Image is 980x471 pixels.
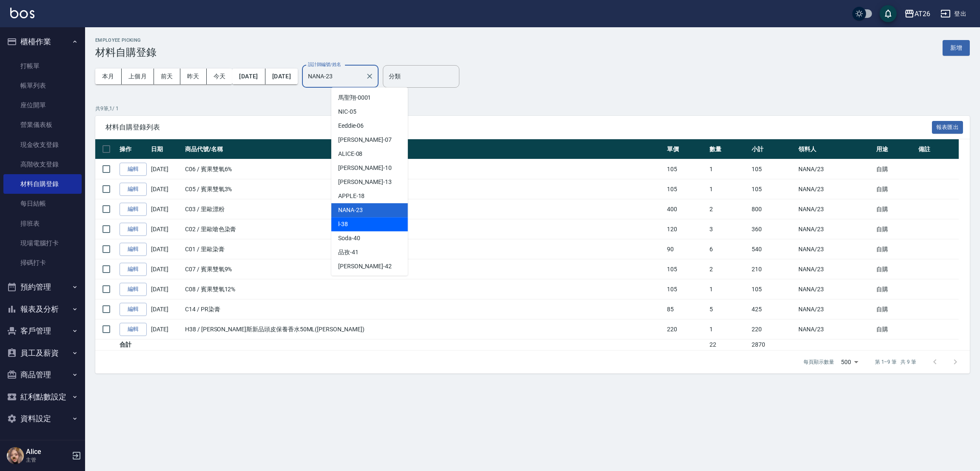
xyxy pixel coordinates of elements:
[707,239,750,259] td: 6
[749,299,796,319] td: 425
[122,69,154,84] button: 上個月
[749,239,796,259] td: 540
[183,219,665,239] td: C02 / 里歐嗆色染膏
[120,183,147,196] a: 編輯
[749,319,796,339] td: 220
[874,139,917,159] th: 用途
[874,239,917,259] td: 自購
[149,199,183,219] td: [DATE]
[3,276,82,298] button: 預約管理
[3,342,82,364] button: 員工及薪資
[707,199,750,219] td: 2
[749,199,796,219] td: 800
[3,76,82,95] a: 帳單列表
[149,139,183,159] th: 日期
[338,220,348,229] span: l -38
[796,219,874,239] td: NANA /23
[749,279,796,299] td: 105
[183,279,665,299] td: C08 / 賓果雙氧12%
[749,179,796,199] td: 105
[665,279,707,299] td: 105
[3,135,82,155] a: 現金收支登錄
[338,178,392,187] span: [PERSON_NAME] -13
[183,319,665,339] td: H38 / [PERSON_NAME]斯新品頭皮保養香水50ML([PERSON_NAME])
[338,149,363,158] span: ALICE -08
[796,319,874,339] td: NANA /23
[120,223,147,236] a: 編輯
[707,299,750,319] td: 5
[901,5,934,23] button: AT26
[796,199,874,219] td: NANA /23
[10,8,34,18] img: Logo
[183,179,665,199] td: C05 / 賓果雙氧3%
[749,339,796,350] td: 2870
[120,163,147,176] a: 編輯
[26,456,69,464] p: 主管
[149,159,183,179] td: [DATE]
[120,283,147,296] a: 編輯
[874,179,917,199] td: 自購
[3,408,82,430] button: 資料設定
[3,194,82,213] a: 每日結帳
[364,70,376,82] button: Clear
[120,303,147,316] a: 編輯
[183,259,665,279] td: C07 / 賓果雙氧9%
[207,69,233,84] button: 今天
[874,199,917,219] td: 自購
[338,234,360,243] span: Soda -40
[7,447,24,464] img: Person
[874,299,917,319] td: 自購
[874,259,917,279] td: 自購
[707,319,750,339] td: 1
[749,259,796,279] td: 210
[914,9,930,19] div: AT26
[3,174,82,194] a: 材料自購登錄
[338,248,359,257] span: 品孜 -41
[338,107,356,116] span: NIC -05
[665,319,707,339] td: 220
[707,279,750,299] td: 1
[665,259,707,279] td: 105
[665,199,707,219] td: 400
[932,123,963,131] a: 報表匯出
[338,262,392,271] span: [PERSON_NAME] -42
[796,279,874,299] td: NANA /23
[338,93,371,102] span: 馬聖翔 -0001
[120,323,147,336] a: 編輯
[874,219,917,239] td: 自購
[880,5,897,22] button: save
[232,69,265,84] button: [DATE]
[3,95,82,115] a: 座位開單
[838,350,861,373] div: 500
[874,279,917,299] td: 自購
[3,253,82,273] a: 掃碼打卡
[117,339,149,350] td: 合計
[308,61,341,68] label: 設計師編號/姓名
[707,179,750,199] td: 1
[183,299,665,319] td: C14 / PR染膏
[338,206,363,215] span: NANA -23
[338,192,365,201] span: APPLE -18
[338,164,392,172] span: [PERSON_NAME] -10
[3,386,82,408] button: 紅利點數設定
[796,239,874,259] td: NANA /23
[180,69,207,84] button: 昨天
[796,299,874,319] td: NANA /23
[338,135,392,144] span: [PERSON_NAME] -07
[749,219,796,239] td: 360
[95,46,157,58] h3: 材料自購登錄
[3,31,82,53] button: 櫃檯作業
[943,40,970,56] button: 新增
[105,123,932,132] span: 材料自購登錄列表
[665,219,707,239] td: 120
[707,219,750,239] td: 3
[120,263,147,276] a: 編輯
[183,159,665,179] td: C06 / 賓果雙氧6%
[3,56,82,76] a: 打帳單
[265,69,298,84] button: [DATE]
[149,219,183,239] td: [DATE]
[796,259,874,279] td: NANA /23
[796,159,874,179] td: NANA /23
[707,159,750,179] td: 1
[95,37,157,43] h2: Employee Picking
